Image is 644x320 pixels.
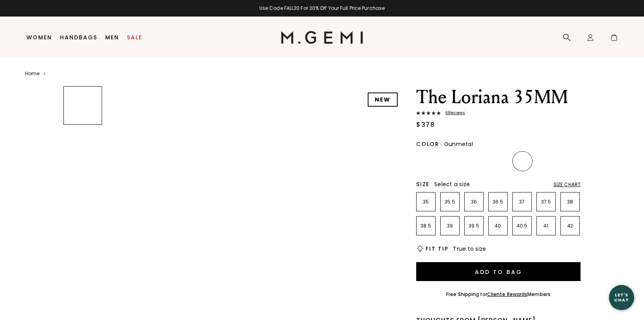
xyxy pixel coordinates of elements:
h2: Size [416,181,430,187]
span: Select a size [434,180,470,188]
p: 37 [513,199,531,205]
div: Let's Chat [609,292,634,302]
p: 38.5 [417,223,435,229]
img: The Loriana 35MM [64,128,102,166]
img: Chocolate [465,152,483,170]
span: Gunmetal [444,140,473,148]
div: Free Shipping for Members [446,291,551,298]
a: Handbags [60,34,97,41]
a: 6Reviews [416,111,581,117]
div: $378 [416,120,435,129]
h2: Fit Tip [426,246,448,252]
a: Sale [127,34,142,41]
img: The Loriana 35MM [64,170,102,207]
img: Black [417,152,435,170]
span: 6 Review s [441,111,465,115]
div: NEW [368,92,398,107]
img: Navy [490,152,507,170]
p: 36 [465,199,483,205]
p: 42 [561,223,579,229]
button: Add to Bag [416,262,581,281]
p: 41 [537,223,555,229]
a: Women [26,34,52,41]
a: Cliente Rewards [487,291,528,298]
a: Men [105,34,119,41]
p: 40 [489,223,507,229]
p: 36.5 [489,199,507,205]
p: 35 [417,199,435,205]
h1: The Loriana 35MM [416,86,581,108]
p: 35.5 [441,199,459,205]
div: Size Chart [553,181,581,188]
img: The Loriana 35MM [64,211,102,249]
p: 38 [561,199,579,205]
img: Light Tan [441,152,459,170]
p: 39 [441,223,459,229]
span: True to size [453,245,486,253]
h2: Color [416,141,439,147]
p: 39.5 [465,223,483,229]
img: The Loriana 35MM [64,253,102,291]
a: Home [25,70,39,77]
img: Gunmetal [514,152,531,170]
img: M.Gemi [281,31,363,44]
p: 40.5 [513,223,531,229]
p: 37.5 [537,199,555,205]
